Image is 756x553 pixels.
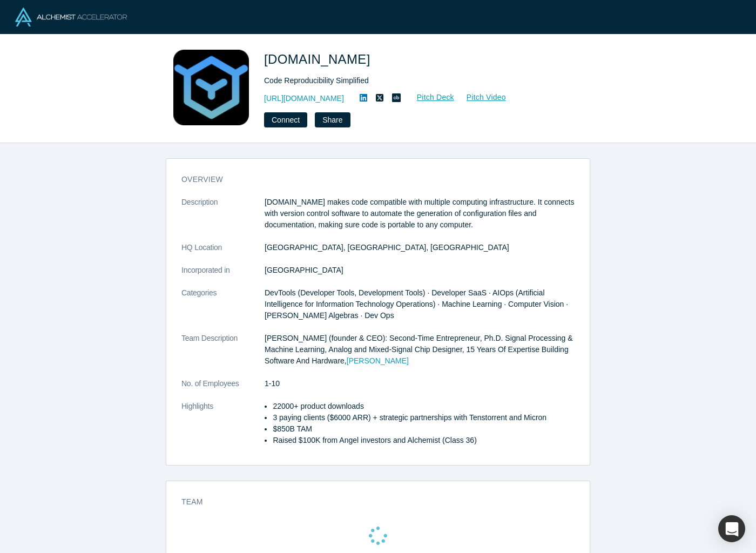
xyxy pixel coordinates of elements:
dt: HQ Location [181,242,265,265]
dt: Highlights [181,401,265,457]
h3: Team [181,496,559,508]
p: [PERSON_NAME] (founder & CEO): Second-Time Entrepreneur, Ph.D. Signal Processing & Machine Learni... [265,333,575,367]
a: Pitch Video [455,91,507,104]
li: 3 paying clients ($6000 ARR) + strategic partnerships with Tenstorrent and Micron [273,412,575,423]
button: Connect [264,112,307,127]
img: Ogre.run's Logo [173,50,249,125]
li: $850B TAM [273,423,575,435]
dt: Description [181,197,265,242]
img: Alchemist Logo [15,8,127,26]
div: Code Reproducibility Simplified [264,75,566,86]
span: DevTools (Developer Tools, Development Tools) · Developer SaaS · AIOps (Artificial Intelligence f... [265,288,568,320]
a: [PERSON_NAME] [347,356,409,365]
p: [DOMAIN_NAME] makes code compatible with multiple computing infrastructure. It connects with vers... [265,197,575,231]
dt: Categories [181,287,265,333]
li: Raised $100K from Angel investors and Alchemist (Class 36) [273,435,575,446]
dd: [GEOGRAPHIC_DATA] [265,265,575,276]
dt: Team Description [181,333,265,378]
dt: No. of Employees [181,378,265,401]
a: [URL][DOMAIN_NAME] [264,93,344,104]
a: Pitch Deck [405,91,455,104]
li: 22000+ product downloads [273,401,575,412]
h3: overview [181,174,559,185]
button: Share [315,112,350,127]
dt: Incorporated in [181,265,265,287]
span: [DOMAIN_NAME] [264,52,374,66]
dd: [GEOGRAPHIC_DATA], [GEOGRAPHIC_DATA], [GEOGRAPHIC_DATA] [265,242,575,253]
dd: 1-10 [265,378,575,389]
